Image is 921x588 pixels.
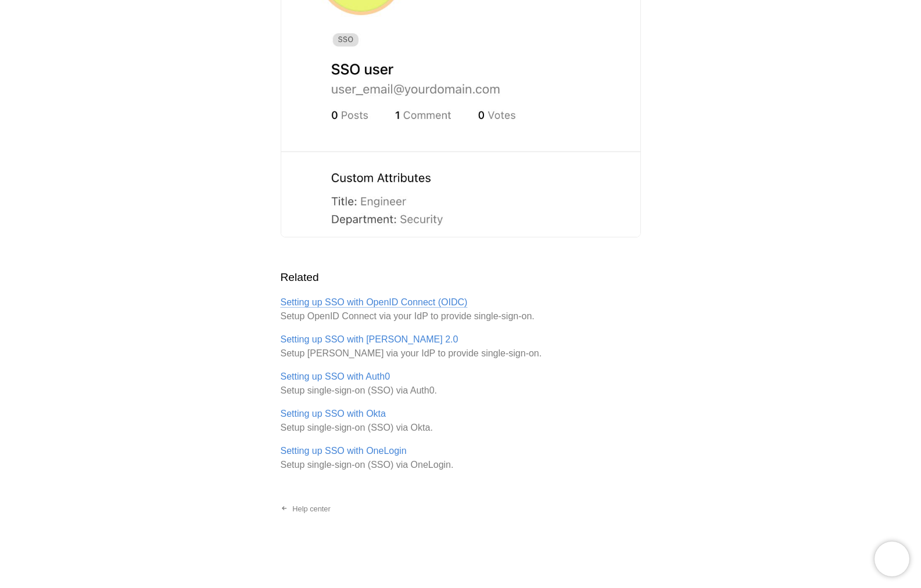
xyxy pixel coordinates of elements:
[281,297,468,308] a: Setting up SSO with OpenID Connect (OIDC)
[281,444,641,472] p: Setup single-sign-on (SSO) via OneLogin.
[281,446,407,456] a: Setting up SSO with OneLogin
[875,542,909,576] iframe: Chatra live chat
[281,333,641,360] p: Setup [PERSON_NAME] via your IdP to provide single-sign-on.
[281,409,386,419] a: Setting up SSO with Okta
[281,334,458,344] a: Setting up SSO with [PERSON_NAME] 2.0
[281,269,641,286] h2: Related
[281,407,641,435] p: Setup single-sign-on (SSO) via Okta.
[281,370,641,398] p: Setup single-sign-on (SSO) via Auth0.
[281,371,390,381] a: Setting up SSO with Auth0
[281,295,641,323] p: Setup OpenID Connect via your IdP to provide single-sign-on.
[271,500,340,518] a: Help center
